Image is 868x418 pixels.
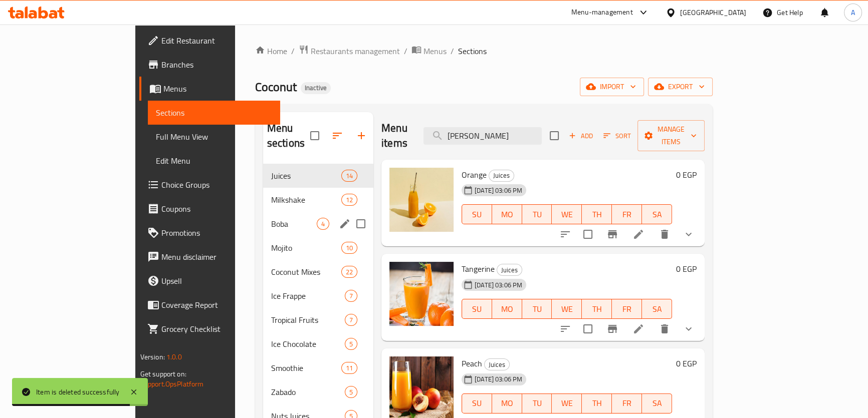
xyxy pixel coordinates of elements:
span: A [851,7,855,18]
input: search [423,127,542,145]
span: Mojito [271,242,341,254]
button: export [648,78,713,96]
div: items [341,266,357,278]
button: TH [582,204,612,224]
span: [DATE] 03:06 PM [471,186,526,195]
a: Grocery Checklist [139,317,280,341]
span: Peach [462,356,482,371]
span: import [588,81,636,93]
span: 14 [342,171,357,181]
a: Edit menu item [632,228,644,240]
span: Edit Menu [156,155,272,167]
span: WE [556,396,578,410]
button: SA [642,299,672,319]
h2: Menu sections [267,121,310,151]
h6: 0 EGP [676,262,697,276]
a: Coverage Report [139,293,280,317]
button: Branch-specific-item [600,317,624,341]
span: Promotions [161,227,272,239]
a: Promotions [139,221,280,245]
span: FR [616,207,638,222]
span: 12 [342,195,357,205]
button: SU [462,393,492,413]
span: MO [496,302,518,316]
a: Sections [148,101,280,125]
button: FR [612,393,642,413]
span: Add [567,130,594,142]
li: / [291,45,295,57]
span: Sort [603,130,631,142]
span: FR [616,302,638,316]
a: Branches [139,53,280,77]
span: TH [586,207,608,222]
div: Mojito10 [263,236,373,260]
li: / [451,45,454,57]
li: / [404,45,407,57]
span: 4 [317,219,329,229]
span: 5 [345,387,357,397]
button: WE [552,204,582,224]
div: Juices14 [263,164,373,188]
span: TU [526,396,548,410]
div: Item is deleted successfully [36,386,120,397]
span: Menu disclaimer [161,251,272,263]
button: SA [642,204,672,224]
button: TH [582,393,612,413]
div: items [341,242,357,254]
button: edit [337,216,352,231]
a: Menus [139,77,280,101]
span: Ice Chocolate [271,338,345,350]
span: Juices [485,359,509,370]
span: 7 [345,291,357,301]
span: TU [526,302,548,316]
button: delete [653,222,677,246]
span: Select to update [577,318,598,339]
div: items [345,338,357,350]
button: SU [462,204,492,224]
a: Support.OpsPlatform [140,377,204,390]
span: SA [646,396,668,410]
a: Restaurants management [299,45,400,58]
span: FR [616,396,638,410]
div: items [341,170,357,182]
div: Juices [271,170,341,182]
nav: breadcrumb [255,45,713,58]
span: Coconut Mixes [271,266,341,278]
a: Menus [411,45,447,58]
button: MO [492,204,522,224]
span: Menus [423,45,447,57]
span: 5 [345,339,357,349]
button: Sort [601,128,633,144]
a: Choice Groups [139,173,280,197]
span: Inactive [301,84,331,92]
button: MO [492,299,522,319]
button: delete [653,317,677,341]
span: Full Menu View [156,131,272,143]
button: SA [642,393,672,413]
a: Edit menu item [632,323,644,335]
span: Juices [497,264,522,276]
span: Zabado [271,386,345,398]
span: export [656,81,705,93]
div: Milkshake [271,194,341,206]
span: Sort items [597,128,637,144]
div: Smoothie11 [263,356,373,380]
a: Edit Menu [148,149,280,173]
span: Tangerine [462,261,495,276]
button: MO [492,393,522,413]
div: Smoothie [271,362,341,374]
span: 11 [342,363,357,373]
div: items [341,362,357,374]
span: Sections [458,45,487,57]
span: Orange [462,167,487,182]
span: SU [466,396,488,410]
span: Tropical Fruits [271,314,345,326]
button: Add section [349,124,373,148]
span: SA [646,207,668,222]
a: Menu disclaimer [139,245,280,269]
span: MO [496,396,518,410]
a: Upsell [139,269,280,293]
